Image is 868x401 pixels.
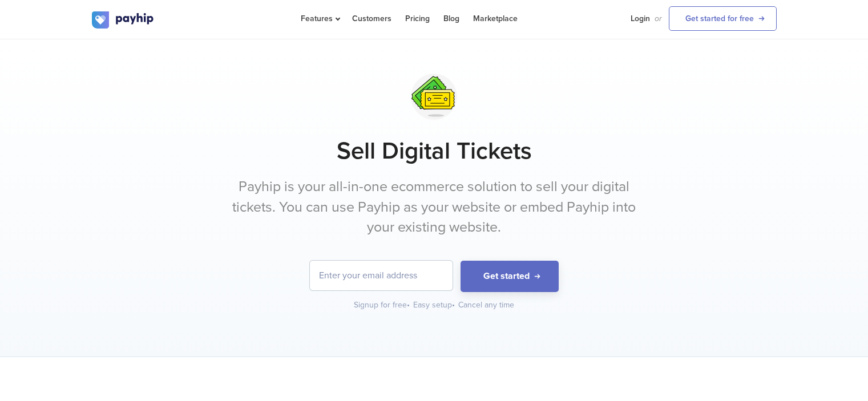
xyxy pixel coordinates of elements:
[310,261,453,290] input: Enter your email address
[354,299,411,311] div: Signup for free
[405,68,463,125] img: svg+xml;utf8,%3Csvg%20viewBox%3D%220%200%20100%20100%22%20xmlns%3D%22http%3A%2F%2Fwww.w3.org%2F20...
[92,137,777,165] h1: Sell Digital Tickets
[458,299,514,311] div: Cancel any time
[220,177,648,238] p: Payhip is your all-in-one ecommerce solution to sell your digital tickets. You can use Payhip as ...
[413,299,456,311] div: Easy setup
[452,300,455,310] span: •
[92,11,155,29] img: logo.svg
[461,261,559,292] button: Get started
[407,300,410,310] span: •
[301,14,338,23] span: Features
[669,6,777,31] a: Get started for free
